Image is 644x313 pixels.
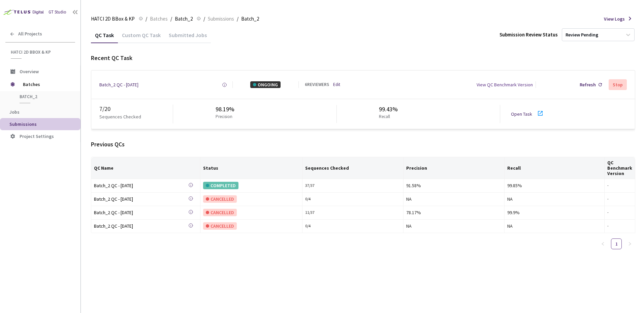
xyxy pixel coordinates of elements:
[150,15,168,23] span: Batches
[170,15,172,23] li: /
[611,238,622,249] li: 1
[406,182,501,189] div: 91.58%
[91,32,118,43] div: QC Task
[91,140,635,149] div: Previous QCs
[49,9,66,16] div: GT Studio
[94,182,188,190] a: Batch_2 QC - [DATE]
[206,15,235,22] a: Submissions
[23,78,69,91] span: Batches
[507,195,602,203] div: NA
[203,195,237,203] div: CANCELLED
[203,15,205,23] li: /
[379,105,398,114] div: 99.43%
[20,94,69,99] span: Batch_2
[94,222,188,230] div: Batch_2 QC - [DATE]
[18,31,42,37] span: All Projects
[477,81,533,88] div: View QC Benchmark Version
[237,15,238,23] li: /
[165,32,211,43] div: Submitted Jobs
[94,209,188,216] div: Batch_2 QC - [DATE]
[507,222,602,230] div: NA
[203,182,238,189] div: COMPLETED
[628,242,632,246] span: right
[406,195,501,203] div: NA
[250,81,281,88] div: ONGOING
[511,111,532,117] a: Open Task
[604,16,625,22] span: View Logs
[20,133,54,139] span: Project Settings
[146,15,147,23] li: /
[20,68,39,75] span: Overview
[11,49,71,55] span: HATCI 2D BBox & KP
[404,157,504,179] th: Precision
[305,82,329,88] div: 6 REVIEWERS
[94,209,188,217] a: Batch_2 QC - [DATE]
[203,222,237,230] div: CANCELLED
[216,114,232,120] p: Precision
[566,32,598,38] div: Review Pending
[208,15,234,23] span: Submissions
[200,157,302,179] th: Status
[500,31,558,38] div: Submission Review Status
[241,15,259,23] span: Batch_2
[607,182,632,189] div: -
[203,209,237,216] div: CANCELLED
[605,157,635,179] th: QC Benchmark Version
[607,209,632,216] div: -
[94,182,188,189] div: Batch_2 QC - [DATE]
[379,114,395,120] p: Recall
[99,81,138,88] a: Batch_2 QC - [DATE]
[505,157,605,179] th: Recall
[175,15,193,23] span: Batch_2
[305,209,400,216] div: 11 / 37
[305,182,400,189] div: 37 / 37
[607,223,632,229] div: -
[406,222,501,230] div: NA
[613,82,623,87] div: Stop
[333,82,340,88] a: Edit
[305,196,400,202] div: 0 / 4
[302,157,404,179] th: Sequences Checked
[406,209,501,216] div: 78.17%
[99,105,173,113] div: 7 / 20
[624,238,635,249] button: right
[607,196,632,202] div: -
[507,209,602,216] div: 99.9%
[99,113,141,120] p: Sequences Checked
[94,195,188,203] div: Batch_2 QC - [DATE]
[118,32,165,43] div: Custom QC Task
[91,15,135,23] span: HATCI 2D BBox & KP
[216,105,235,114] div: 98.19%
[601,242,605,246] span: left
[9,109,20,115] span: Jobs
[611,239,621,249] a: 1
[91,54,635,62] div: Recent QC Task
[624,238,635,249] li: Next Page
[598,238,608,249] li: Previous Page
[507,182,602,189] div: 99.85%
[9,121,37,127] span: Submissions
[91,157,200,179] th: QC Name
[580,81,596,88] div: Refresh
[305,223,400,229] div: 0 / 4
[149,15,169,22] a: Batches
[598,238,608,249] button: left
